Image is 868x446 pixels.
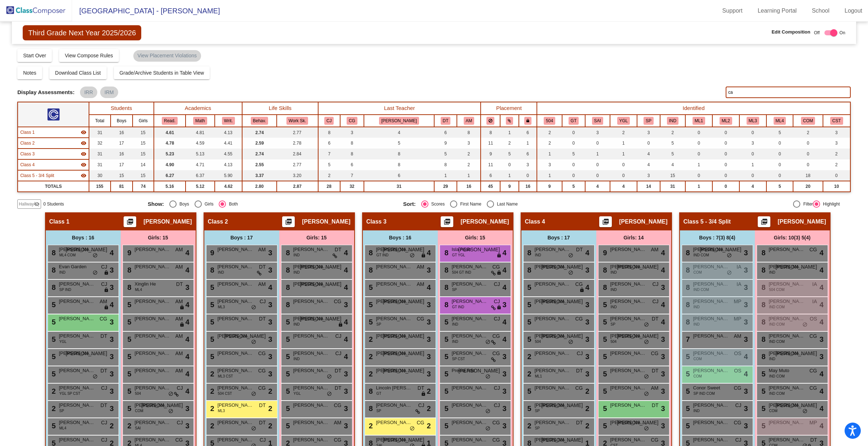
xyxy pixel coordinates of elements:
[202,201,214,207] div: Girls
[481,115,500,127] th: Keep away students
[277,127,318,138] td: 2.77
[758,216,770,227] button: Print Students Details
[186,149,214,159] td: 5.13
[830,117,843,125] button: CST
[100,87,118,98] mat-chip: IRM
[537,181,562,192] td: 9
[585,127,610,138] td: 3
[823,127,850,138] td: 3
[739,115,766,127] th: Level 3 multi language learner
[120,70,204,76] span: Grade/Archive Students in Table View
[778,218,826,225] span: [PERSON_NAME]
[318,102,481,115] th: Last Teacher
[660,138,686,149] td: 5
[18,138,89,149] td: IIyce Adele - No Class Name
[242,127,277,138] td: 2.74
[441,117,451,125] button: DT
[685,149,712,159] td: 0
[277,149,318,159] td: 2.84
[685,127,712,138] td: 0
[20,151,35,157] span: Class 3
[242,159,277,170] td: 2.55
[739,181,766,192] td: 4
[111,170,133,181] td: 15
[840,30,845,36] span: On
[739,138,766,149] td: 3
[434,159,457,170] td: 8
[49,218,70,225] span: Class 1
[81,162,86,168] mat-icon: visibility
[302,218,350,225] span: [PERSON_NAME]
[34,201,40,207] mat-icon: visibility_off
[434,149,457,159] td: 5
[148,201,164,207] span: Show:
[89,115,111,127] th: Total
[537,149,562,159] td: 1
[318,127,340,138] td: 8
[434,181,457,192] td: 29
[318,170,340,181] td: 2
[823,138,850,149] td: 3
[340,149,364,159] td: 8
[585,115,610,127] th: Specialized Academic Instruction
[793,127,823,138] td: 2
[457,159,481,170] td: 2
[637,127,660,138] td: 3
[537,159,562,170] td: 3
[277,170,318,181] td: 3.20
[111,138,133,149] td: 17
[519,159,537,170] td: 3
[379,117,419,125] button: [PERSON_NAME]
[277,159,318,170] td: 2.77
[20,172,54,179] span: Class 5 - 3/4 Split
[340,181,364,192] td: 32
[434,138,457,149] td: 9
[599,216,612,227] button: Print Students Details
[637,181,660,192] td: 14
[562,127,585,138] td: 0
[610,181,637,192] td: 4
[340,170,364,181] td: 7
[537,115,562,127] th: 504 Plan
[364,127,434,138] td: 4
[610,159,637,170] td: 0
[660,159,686,170] td: 4
[685,159,712,170] td: 1
[23,53,46,58] span: Start Over
[23,25,141,40] span: Third Grade Next Year 2025/2026
[81,140,86,146] mat-icon: visibility
[481,102,537,115] th: Placement
[500,181,519,192] td: 9
[544,117,555,125] button: 504
[277,181,318,192] td: 2.87
[617,117,630,125] button: YGL
[610,149,637,159] td: 1
[89,138,111,149] td: 32
[364,138,434,149] td: 5
[364,181,434,192] td: 31
[766,115,793,127] th: Level 4 multilanguage learner
[766,149,793,159] td: 0
[823,170,850,181] td: 0
[318,115,340,127] th: Christina Jimenez
[519,138,537,149] td: 1
[366,218,387,225] span: Class 3
[204,230,279,245] div: Boys : 17
[121,230,196,245] div: Girls: 15
[124,216,136,227] button: Print Students Details
[133,181,153,192] td: 74
[481,181,500,192] td: 45
[637,170,660,181] td: 3
[154,159,186,170] td: 4.90
[242,170,277,181] td: 3.37
[133,138,153,149] td: 15
[712,149,739,159] td: 0
[55,70,101,76] span: Download Class List
[215,159,242,170] td: 4.13
[569,117,579,125] button: GT
[114,66,210,79] button: Grade/Archive Students in Table View
[443,218,451,228] mat-icon: picture_as_pdf
[111,115,133,127] th: Boys
[284,218,293,228] mat-icon: picture_as_pdf
[747,117,759,125] button: ML3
